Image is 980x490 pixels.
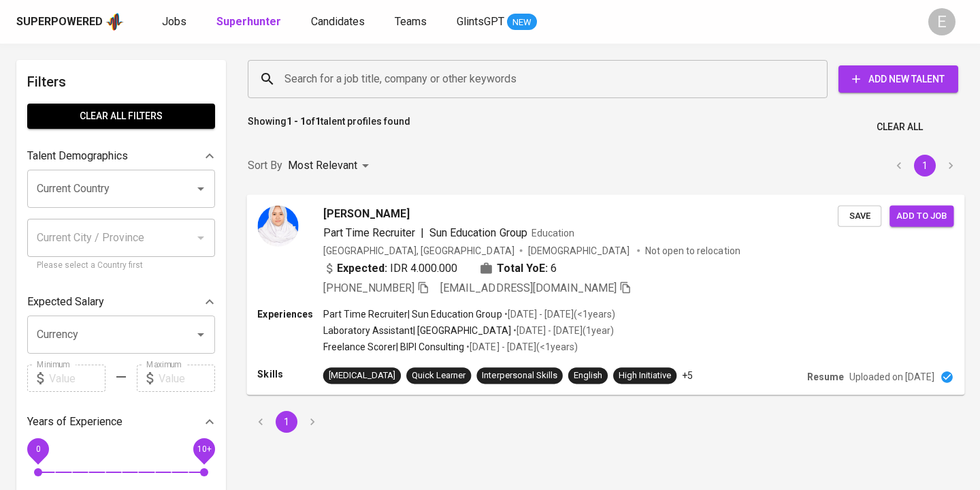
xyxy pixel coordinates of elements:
[323,307,502,321] p: Part Time Recruiter | Sun Education Group
[395,15,427,28] span: Teams
[464,340,577,354] p: • [DATE] - [DATE] ( <1 years )
[845,208,875,224] span: Save
[532,227,574,238] span: Education
[329,369,395,382] div: [MEDICAL_DATA]
[871,114,928,140] button: Clear All
[886,155,964,177] nav: pagination navigation
[838,65,958,93] button: Add New Talent
[159,365,215,392] input: Value
[311,14,367,31] a: Candidates
[27,104,215,129] button: Clear All filters
[105,12,124,32] img: app logo
[457,14,537,31] a: GlintsGPT NEW
[482,369,557,382] div: Interpersonal Skills
[928,8,955,35] div: E
[877,119,923,136] span: Clear All
[288,153,374,179] div: Most Relevant
[257,205,298,246] img: e8f042258bedf4272b681653d4259236.jpg
[395,14,429,31] a: Teams
[412,369,465,382] div: Quick Learner
[337,260,387,276] b: Expected:
[323,243,514,257] div: [GEOGRAPHIC_DATA], [GEOGRAPHIC_DATA]
[276,411,297,433] button: page 1
[197,444,211,454] span: 10+
[849,370,934,384] p: Uploaded on [DATE]
[35,444,40,454] span: 0
[323,260,458,276] div: IDR 4.000.000
[38,108,204,125] span: Clear All filters
[682,369,693,382] p: +5
[257,367,323,381] p: Skills
[497,260,548,276] b: Total YoE:
[914,155,936,177] button: page 1
[216,14,284,31] a: Superhunter
[27,71,215,93] h6: Filters
[27,408,215,435] div: Years of Experience
[216,15,281,28] b: Superhunter
[551,260,557,276] span: 6
[162,14,189,31] a: Jobs
[511,324,614,337] p: • [DATE] - [DATE] ( 1 year )
[288,157,357,174] p: Most Relevant
[27,148,128,164] p: Talent Demographics
[421,224,424,241] span: |
[507,16,537,29] span: NEW
[16,14,103,30] div: Superpowered
[27,142,215,170] div: Talent Demographics
[429,226,527,239] span: Sun Education Group
[838,205,881,226] button: Save
[440,281,617,294] span: [EMAIL_ADDRESS][DOMAIN_NAME]
[16,12,124,32] a: Superpoweredapp logo
[191,179,210,198] button: Open
[502,307,615,321] p: • [DATE] - [DATE] ( <1 years )
[257,307,323,321] p: Experiences
[323,226,415,239] span: Part Time Recruiter
[323,281,414,294] span: [PHONE_NUMBER]
[311,15,365,28] span: Candidates
[896,208,947,224] span: Add to job
[248,195,964,395] a: [PERSON_NAME]Part Time Recruiter|Sun Education GroupEducation[GEOGRAPHIC_DATA], [GEOGRAPHIC_DATA]...
[248,114,410,140] p: Showing of talent profiles found
[27,288,215,316] div: Expected Salary
[807,370,844,384] p: Resume
[889,205,953,226] button: Add to job
[248,411,325,433] nav: pagination navigation
[574,369,602,382] div: English
[315,116,321,127] b: 1
[162,15,186,28] span: Jobs
[619,369,671,382] div: High Initiative
[645,243,740,257] p: Not open to relocation
[457,15,504,28] span: GlintsGPT
[27,294,104,310] p: Expected Salary
[191,325,210,344] button: Open
[248,157,282,174] p: Sort By
[323,340,465,354] p: Freelance Scorer | BIPI Consulting
[287,116,306,127] b: 1 - 1
[37,259,206,273] p: Please select a Country first
[528,243,632,257] span: [DEMOGRAPHIC_DATA]
[323,205,410,221] span: [PERSON_NAME]
[49,365,105,392] input: Value
[27,414,122,430] p: Years of Experience
[323,324,511,337] p: Laboratory Assistant | [GEOGRAPHIC_DATA]
[849,71,947,88] span: Add New Talent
